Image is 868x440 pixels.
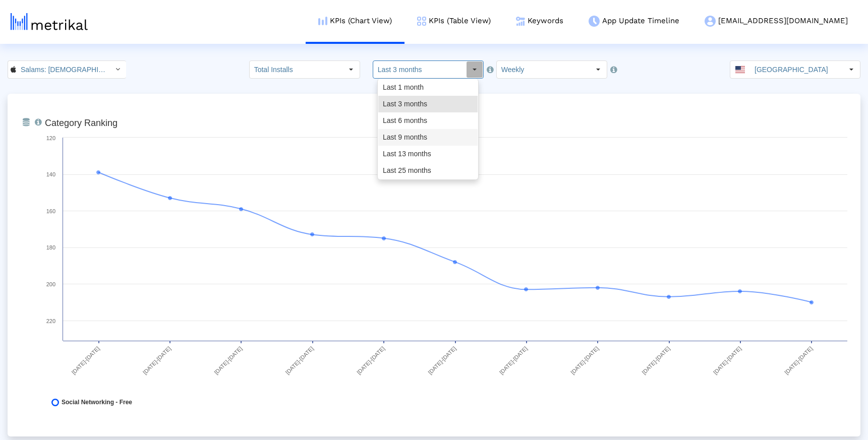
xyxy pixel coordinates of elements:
tspan: Category Ranking [45,118,118,128]
text: [DATE]-[DATE] [783,345,814,375]
div: Select [590,61,607,78]
text: 160 [46,208,55,214]
text: [DATE]-[DATE] [142,345,172,375]
img: my-account-menu-icon.png [705,16,716,27]
text: 140 [46,171,55,177]
img: metrical-logo-light.png [11,13,88,30]
text: [DATE]-[DATE] [213,345,243,375]
img: app-update-menu-icon.png [589,16,600,27]
div: Select [342,61,360,78]
text: 220 [46,318,55,324]
div: Select [466,61,483,78]
div: Select [109,61,126,78]
text: [DATE]-[DATE] [498,345,529,375]
div: Last 3 months [378,96,478,112]
span: Social Networking - Free [62,399,132,406]
div: Select [843,61,860,78]
text: [DATE]-[DATE] [356,345,386,375]
text: 180 [46,244,55,250]
div: Last 9 months [378,129,478,146]
text: [DATE]-[DATE] [641,345,671,375]
img: kpi-table-menu-icon.png [417,17,426,26]
img: kpi-chart-menu-icon.png [318,17,327,25]
text: 200 [46,281,55,287]
div: Last 25 months [378,162,478,179]
div: Last 1 month [378,79,478,96]
div: Last 13 months [378,146,478,162]
img: keywords.png [516,17,525,26]
text: [DATE]-[DATE] [284,345,315,375]
text: [DATE]-[DATE] [712,345,742,375]
text: [DATE]-[DATE] [71,345,101,375]
div: Last 6 months [378,112,478,129]
text: 120 [46,135,55,141]
text: [DATE]-[DATE] [427,345,457,375]
text: [DATE]-[DATE] [569,345,600,375]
